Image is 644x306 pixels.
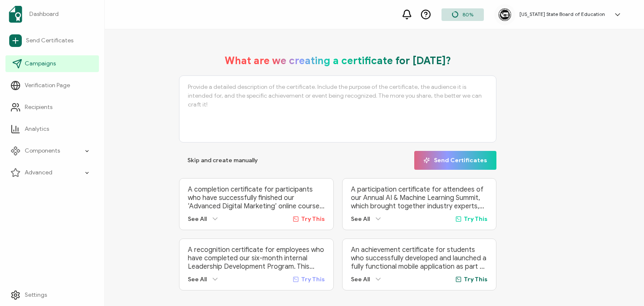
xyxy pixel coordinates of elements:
span: Try This [464,215,488,223]
a: Send Certificates [5,31,99,50]
span: See All [351,276,370,283]
span: See All [351,215,370,223]
h1: What are we creating a certificate for [DATE]? [225,54,451,67]
span: Try This [301,276,325,283]
span: Campaigns [25,60,56,68]
iframe: Chat Widget [602,266,644,306]
span: Dashboard [29,10,59,18]
p: A completion certificate for participants who have successfully finished our ‘Advanced Digital Ma... [188,185,325,210]
a: Settings [5,287,99,303]
h5: [US_STATE] State Board of Education [519,11,605,17]
a: Dashboard [5,3,99,26]
span: Skip and create manually [187,158,258,163]
span: See All [188,215,207,223]
a: Analytics [5,121,99,137]
span: Send Certificates [423,157,487,163]
button: Send Certificates [414,151,496,170]
button: Skip and create manually [179,151,266,170]
span: 80% [462,11,473,18]
a: Recipients [5,99,99,116]
span: Recipients [25,103,52,112]
span: Send Certificates [26,36,73,45]
span: Advanced [25,169,52,177]
span: Try This [301,215,325,223]
img: sertifier-logomark-colored.svg [9,6,22,23]
span: Analytics [25,125,49,133]
p: A participation certificate for attendees of our Annual AI & Machine Learning Summit, which broug... [351,185,488,210]
img: 05b2a03d-eb97-4955-b09a-6dec7eb6113b.png [499,8,511,21]
a: Campaigns [5,55,99,72]
p: A recognition certificate for employees who have completed our six-month internal Leadership Deve... [188,246,325,271]
span: See All [188,276,207,283]
p: An achievement certificate for students who successfully developed and launched a fully functiona... [351,246,488,271]
span: Components [25,147,60,155]
a: Verification Page [5,77,99,94]
span: Verification Page [25,81,70,90]
span: Try This [464,276,488,283]
span: Settings [25,291,47,299]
